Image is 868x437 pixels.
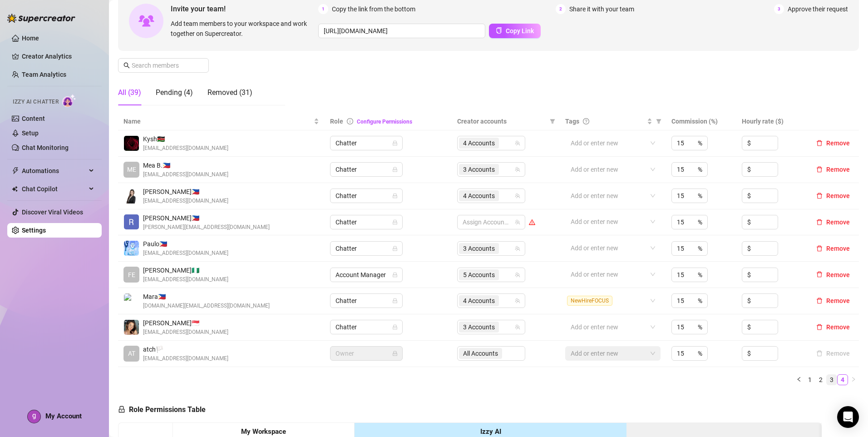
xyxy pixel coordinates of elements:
span: Remove [826,139,850,147]
span: 5 Accounts [463,270,495,280]
span: team [515,140,520,146]
a: Configure Permissions [357,119,412,125]
li: 3 [826,374,837,385]
span: 4 Accounts [459,138,499,149]
span: 3 Accounts [459,322,499,333]
button: Copy Link [489,24,541,38]
span: [DOMAIN_NAME][EMAIL_ADDRESS][DOMAIN_NAME] [143,302,270,310]
strong: My Workspace [241,427,286,436]
button: right [848,374,859,385]
img: ACg8ocLaERWGdaJpvS6-rLHcOAzgRyAZWNC8RBO3RRpGdFYGyWuJXA=s96-c [28,410,40,423]
span: 3 Accounts [459,164,499,175]
span: 3 [774,4,784,14]
span: filter [654,114,663,128]
span: Mea B. 🇵🇭 [143,160,228,170]
span: team [515,219,520,225]
span: delete [816,193,823,199]
span: Chatter [335,163,397,176]
a: Team Analytics [22,71,66,78]
img: Chat Copilot [12,186,18,192]
span: Add team members to your workspace and work together on Supercreator. [171,19,315,39]
span: ME [127,164,136,174]
span: [PERSON_NAME] 🇳🇬 [143,265,228,275]
span: AT [128,348,135,358]
img: Jade Marcelo [124,320,139,335]
a: Setup [22,129,39,137]
li: 1 [804,374,815,385]
span: 4 Accounts [459,295,499,306]
span: lock [392,324,398,330]
div: Open Intercom Messenger [837,406,859,428]
strong: Izzy AI [480,427,501,436]
span: Chat Copilot [22,182,86,196]
a: Content [22,115,45,122]
span: Kysh 🇰🇪 [143,134,228,144]
span: Creator accounts [457,116,546,126]
span: lock [392,272,398,278]
li: 2 [815,374,826,385]
img: Mara [124,293,139,308]
li: Next Page [848,374,859,385]
th: Name [118,113,325,130]
span: Remove [826,271,850,278]
span: Copy the link from the bottom [332,4,415,14]
a: Home [22,35,39,42]
span: [EMAIL_ADDRESS][DOMAIN_NAME] [143,275,228,284]
span: My Account [45,412,82,420]
span: team [515,324,520,330]
span: 3 Accounts [463,164,495,174]
span: team [515,246,520,251]
button: Remove [813,217,853,228]
span: Izzy AI Chatter [13,98,59,106]
span: Chatter [335,294,397,308]
button: Remove [813,243,853,254]
span: delete [816,271,823,278]
img: Kysh [124,136,139,151]
button: Remove [813,348,853,359]
span: search [123,62,130,69]
span: delete [816,245,823,252]
span: 3 Accounts [459,243,499,254]
span: Name [123,116,312,126]
a: 3 [827,375,837,385]
th: Hourly rate ($) [736,113,807,130]
span: Invite your team! [171,3,318,15]
button: Remove [813,190,853,201]
span: Chatter [335,189,397,203]
span: Copy Link [506,27,534,35]
span: lock [392,167,398,172]
a: Settings [22,227,46,234]
span: team [515,193,520,199]
span: Paulo 🇵🇭 [143,239,228,249]
a: Discover Viral Videos [22,209,83,216]
span: [EMAIL_ADDRESS][DOMAIN_NAME] [143,328,228,337]
span: [EMAIL_ADDRESS][DOMAIN_NAME] [143,354,228,363]
span: [EMAIL_ADDRESS][DOMAIN_NAME] [143,197,228,205]
span: Remove [826,323,850,331]
input: Search members [132,60,196,70]
span: [PERSON_NAME] 🇵🇭 [143,213,270,223]
span: 4 Accounts [459,190,499,201]
span: warning [529,219,535,225]
span: Share it with your team [569,4,634,14]
a: Chat Monitoring [22,144,69,151]
span: Chatter [335,242,397,255]
a: 1 [805,375,815,385]
span: Remove [826,297,850,304]
img: Brian Cruzgarcia [124,214,139,229]
span: Account Manager [335,268,397,282]
span: Chatter [335,320,397,334]
a: Creator Analytics [22,49,94,64]
span: lock [392,351,398,356]
button: Remove [813,138,853,149]
div: Removed (31) [207,87,252,98]
button: Remove [813,164,853,175]
span: Role [330,118,343,125]
span: 4 Accounts [463,191,495,201]
img: Paulo [124,241,139,256]
span: 1 [318,4,328,14]
span: team [515,298,520,303]
span: 5 Accounts [459,269,499,280]
div: Pending (4) [156,87,193,98]
span: right [851,377,856,382]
